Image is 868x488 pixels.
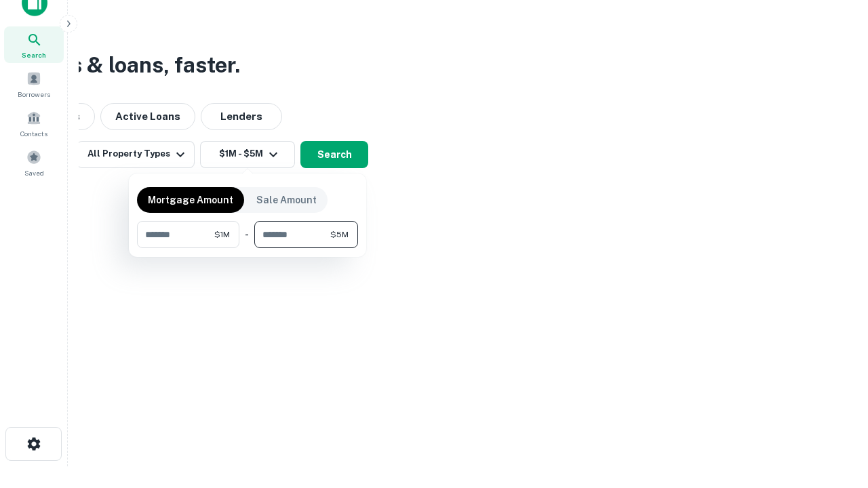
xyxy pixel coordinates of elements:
[148,192,233,207] p: Mortgage Amount
[245,221,249,248] div: -
[256,192,317,207] p: Sale Amount
[214,228,230,241] span: $1M
[330,228,349,241] span: $5M
[800,380,868,445] iframe: Chat Widget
